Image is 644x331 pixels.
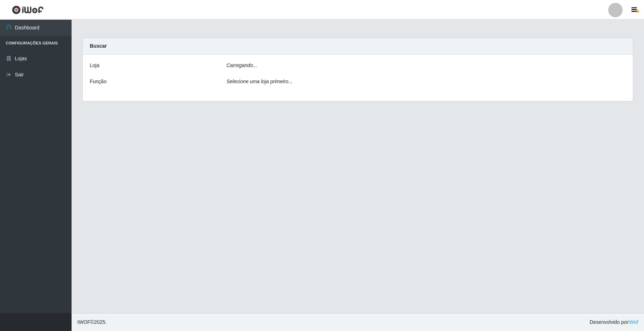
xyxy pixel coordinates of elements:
span: Desenvolvido por [590,318,638,326]
span: IWOF [77,319,91,325]
strong: Buscar [90,43,107,49]
label: Função [90,78,107,85]
label: Loja [90,62,99,69]
span: © 2025 . [77,318,107,326]
i: Selecione uma loja primeiro... [226,79,292,84]
a: iWof [628,319,638,325]
img: CoreUI Logo [12,5,44,14]
i: Carregando... [226,62,257,68]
